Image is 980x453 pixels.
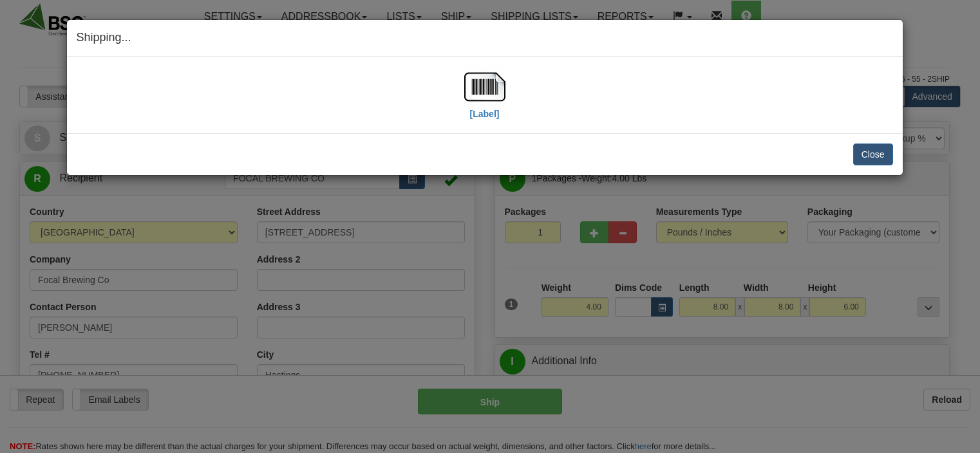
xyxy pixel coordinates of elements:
iframe: chat widget [950,161,979,292]
span: Shipping... [77,31,131,44]
label: [Label] [470,107,500,120]
img: barcode.jpg [464,66,505,107]
button: Close [853,143,893,165]
a: [Label] [464,80,505,118]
